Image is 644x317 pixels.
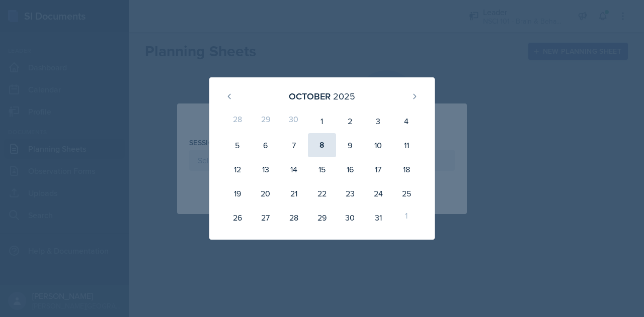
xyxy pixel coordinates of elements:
[308,181,336,205] div: 22
[336,109,364,133] div: 2
[252,181,280,205] div: 20
[392,205,421,230] div: 1
[280,205,308,230] div: 28
[392,109,421,133] div: 4
[280,157,308,181] div: 14
[308,109,336,133] div: 1
[223,109,252,133] div: 28
[223,133,252,157] div: 5
[252,205,280,230] div: 27
[392,133,421,157] div: 11
[289,89,331,103] div: October
[280,133,308,157] div: 7
[336,205,364,230] div: 30
[223,205,252,230] div: 26
[252,133,280,157] div: 6
[392,157,421,181] div: 18
[223,157,252,181] div: 12
[308,205,336,230] div: 29
[392,181,421,205] div: 25
[364,181,392,205] div: 24
[280,181,308,205] div: 21
[336,133,364,157] div: 9
[280,109,308,133] div: 30
[333,89,355,103] div: 2025
[308,157,336,181] div: 15
[336,181,364,205] div: 23
[364,205,392,230] div: 31
[252,109,280,133] div: 29
[223,181,252,205] div: 19
[308,133,336,157] div: 8
[364,157,392,181] div: 17
[364,109,392,133] div: 3
[364,133,392,157] div: 10
[336,157,364,181] div: 16
[252,157,280,181] div: 13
